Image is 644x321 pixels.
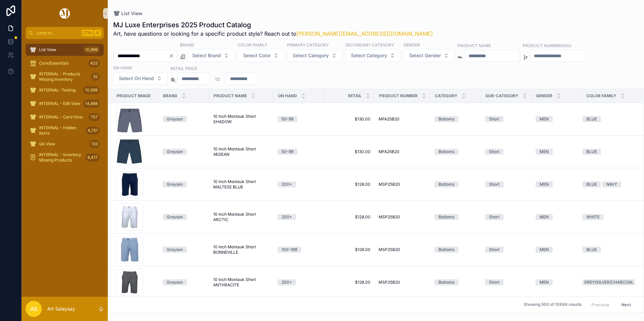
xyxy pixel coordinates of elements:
span: Art, have questions or looking for a specific product style? Reach out to [113,30,433,38]
div: 200+ [282,181,292,187]
span: On Hand [278,93,297,99]
label: Color Family [237,42,267,48]
label: Secondary Category [345,42,394,48]
span: MFA25B20 [379,149,399,154]
span: Showing 500 of 10999 results [524,302,581,308]
a: BLUE [582,149,635,155]
button: Select Button [404,49,455,62]
a: MSP25B20 [379,280,426,285]
a: Short [485,149,527,155]
span: Sub-Category [485,93,518,99]
a: INTERNAL - Hidden Items4,751 [26,124,104,137]
a: 10 Inch Montauk Short AEGEAN [213,146,269,157]
a: MEN [536,279,578,285]
div: Greyson [167,149,183,155]
label: Retail Price [170,65,197,71]
label: Primary Category [287,42,329,48]
a: MEN [536,181,578,187]
div: 14,888 [83,100,100,108]
a: 50-99 [278,116,320,122]
label: On Hand [113,65,132,71]
div: 10,999 [83,86,100,94]
a: BLUE [582,116,635,122]
a: List View [113,10,142,17]
a: List View10,999 [26,44,104,56]
div: Greyson [167,116,183,122]
a: Greyson [163,214,205,220]
a: Greyson [163,279,205,285]
div: Greyson [167,214,183,220]
a: 200+ [278,181,320,187]
a: MEN [536,149,578,155]
a: Core/Essentials423 [26,57,104,69]
div: Greyson [167,279,183,285]
a: INTERNAL -Testing10,999 [26,84,104,96]
a: 200+ [278,279,320,285]
span: Jump to... [36,30,79,36]
a: Greyson [163,247,205,253]
a: Greyson [163,116,205,122]
a: 10 Inch Montauk Short ARCTIC [213,212,269,222]
button: Next [617,299,636,310]
div: Short [489,279,500,285]
div: MEN [540,279,549,285]
button: Clear [169,53,177,59]
a: Bottoms [434,247,477,253]
label: Product Number/SKU [523,42,571,48]
span: $130.00 [328,116,371,122]
img: App logo [58,8,71,19]
span: INTERNAL -Testing [39,87,75,93]
button: Jump to...CtrlK [26,27,104,39]
a: QA View133 [26,138,104,150]
a: Greyson [163,149,205,155]
span: INTERNAL - Inventory Missing Products [39,152,83,163]
label: Brand [180,42,194,48]
a: Short [485,214,527,220]
a: 10 Inch Montauk Short ANTHRACITE [213,277,269,288]
a: [PERSON_NAME][EMAIL_ADDRESS][DOMAIN_NAME] [296,30,433,37]
div: Bottoms [439,116,454,122]
a: 10 Inch Montauk Short MALTESE BLUE [213,179,269,190]
div: MEN [540,181,549,187]
div: Bottoms [439,149,454,155]
span: MSP25B20 [379,214,400,220]
a: $128.00 [328,182,371,187]
div: Short [489,214,500,220]
div: Short [489,181,500,187]
span: MFA25B20 [379,116,399,122]
label: Gender [404,42,420,48]
span: $130.00 [328,149,371,154]
div: MEN [540,116,549,122]
a: Short [485,181,527,187]
a: INTERNAL - Inventory Missing Products6,417 [26,151,104,164]
span: Retail [348,93,362,99]
p: Art Salaysay [47,306,75,312]
a: Bottoms [434,214,477,220]
div: 32 [91,73,100,81]
span: MSP25B20 [379,280,400,285]
span: $128.00 [328,214,371,220]
a: INTERNAL - Products Missing Inventory32 [26,71,104,83]
h1: MJ Luxe Enterprises 2025 Product Catalog [113,20,433,30]
div: NAVY [606,181,617,187]
a: 100-199 [278,247,320,253]
div: Short [489,116,500,122]
a: Bottoms [434,149,477,155]
div: BLUE [586,247,597,253]
span: Select Category [293,52,329,59]
button: Select Button [237,49,284,62]
div: Greyson [167,247,183,253]
a: Bottoms [434,181,477,187]
a: MSP25B20 [379,214,426,220]
div: 100-199 [282,247,297,253]
span: INTERNAL - Card View [39,114,83,120]
a: MEN [536,247,578,253]
span: List View [39,47,56,52]
a: 50-99 [278,149,320,155]
p: to [215,75,220,83]
span: MSP25B20 [379,182,400,187]
a: MEN [536,214,578,220]
a: BLUENAVY [582,181,635,187]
